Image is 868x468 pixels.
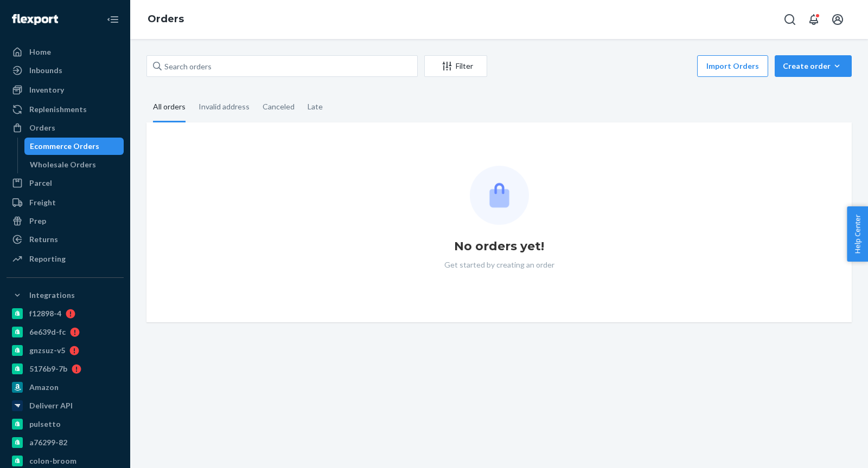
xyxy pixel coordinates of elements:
a: Replenishments [7,101,124,118]
a: Orders [148,13,184,25]
a: Inventory [7,81,124,99]
a: gnzsuz-v5 [7,342,124,359]
a: 5176b9-7b [7,360,124,378]
div: Canceled [263,93,295,121]
img: Empty list [470,166,529,225]
button: Open Search Box [779,9,801,30]
div: Integrations [29,290,75,301]
div: Late [308,93,323,121]
div: pulsetto [29,419,61,430]
a: Wholesale Orders [24,156,124,173]
h1: No orders yet! [454,238,544,255]
div: Deliverr API [29,400,73,411]
button: Import Orders [697,55,768,77]
div: Returns [29,234,58,245]
a: Inbounds [7,62,124,79]
div: Freight [29,197,56,208]
a: Ecommerce Orders [24,138,124,155]
div: Orders [29,122,55,133]
a: Orders [7,119,124,136]
div: Invalid address [199,93,250,121]
a: Amazon [7,379,124,396]
div: colon-broom [29,456,76,466]
a: Prep [7,212,124,230]
div: Amazon [29,382,59,393]
div: Inbounds [29,65,62,76]
div: Reporting [29,253,66,264]
div: All orders [153,93,186,122]
div: Inventory [29,84,64,95]
button: Filter [424,55,487,77]
div: Filter [425,61,487,71]
p: Get started by creating an order [444,259,554,270]
a: pulsetto [7,415,124,433]
div: Create order [783,61,844,71]
div: 5176b9-7b [29,363,67,374]
div: a76299-82 [29,437,67,448]
ol: breadcrumbs [139,4,193,35]
a: 6e639d-fc [7,323,124,341]
button: Open account menu [827,9,848,30]
div: Home [29,47,51,57]
div: 6e639d-fc [29,327,66,337]
div: gnzsuz-v5 [29,345,65,356]
a: Parcel [7,174,124,192]
button: Integrations [7,287,124,304]
a: a76299-82 [7,434,124,451]
a: Deliverr API [7,397,124,414]
button: Open notifications [803,9,825,30]
img: Flexport logo [12,14,58,25]
a: Home [7,43,124,61]
div: Parcel [29,178,52,188]
button: Help Center [847,206,868,262]
a: Reporting [7,250,124,268]
a: f12898-4 [7,305,124,322]
div: Replenishments [29,104,87,115]
div: Prep [29,216,46,226]
div: Wholesale Orders [30,159,96,170]
button: Create order [775,55,852,77]
a: Freight [7,194,124,211]
div: Ecommerce Orders [30,141,99,152]
a: Returns [7,231,124,248]
input: Search orders [146,55,418,77]
div: f12898-4 [29,308,61,319]
button: Close Navigation [102,9,124,30]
